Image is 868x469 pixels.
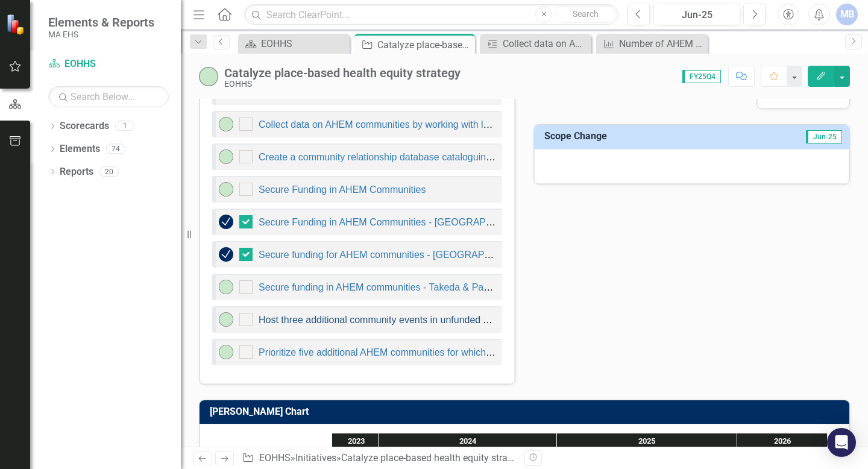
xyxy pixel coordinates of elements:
[599,36,705,51] a: Number of AHEM communities funded
[244,4,618,25] input: Search ClearPoint...
[48,15,154,30] span: Elements & Reports
[219,150,233,164] img: On-track
[219,215,233,229] img: Complete
[60,165,93,179] a: Reports
[259,315,570,325] a: Host three additional community events in unfunded AHEM communities.
[199,67,218,86] img: On-track
[210,406,843,417] h3: [PERSON_NAME] Chart
[219,117,233,131] img: On-track
[219,280,233,294] img: On-track
[224,80,461,89] div: EOHHS
[219,312,233,327] img: On-track
[619,36,705,51] div: Number of AHEM communities funded
[259,452,291,464] a: EOHHS
[259,250,533,260] a: Secure funding for AHEM communities - [GEOGRAPHIC_DATA]
[259,119,564,130] a: Collect data on AHEM communities by working with local health experts
[557,433,737,449] div: 2025
[379,433,557,449] div: 2024
[106,144,125,154] div: 74
[737,433,828,449] div: 2026
[219,247,233,262] img: Complete
[483,36,588,51] a: Collect data on AHEM communities by working with local health experts
[241,36,347,51] a: EOHHS
[99,166,119,177] div: 20
[653,4,740,25] button: Jun-25
[60,142,100,156] a: Elements
[48,86,169,107] input: Search Below...
[219,345,233,359] img: On-track
[341,452,526,464] div: Catalyze place-based health equity strategy
[259,282,549,292] a: Secure funding in AHEM communities - Takeda & Partners in Health
[261,36,347,51] div: EOHHS
[60,119,109,133] a: Scorecards
[295,452,336,464] a: Initiatives
[48,30,154,39] small: MA EHS
[259,347,607,357] a: Prioritize five additional AHEM communities for which there is no identified funder.
[836,4,858,25] button: MB
[503,36,588,51] div: Collect data on AHEM communities by working with local health experts
[658,8,736,22] div: Jun-25
[259,217,856,227] a: Secure Funding in AHEM Communities - [GEOGRAPHIC_DATA] ([GEOGRAPHIC_DATA], [GEOGRAPHIC_DATA], [GE...
[827,428,856,457] div: Open Intercom Messenger
[219,182,233,197] img: On-track
[224,66,461,80] div: Catalyze place-based health equity strategy
[377,37,472,52] div: Catalyze place-based health equity strategy
[555,6,615,23] button: Search
[5,13,28,36] img: ClearPoint Strategy
[544,131,732,142] h3: Scope Change
[259,184,426,195] a: Secure Funding in AHEM Communities
[806,130,842,143] span: Jun-25
[334,433,379,449] div: 2023
[115,121,134,131] div: 1
[682,70,721,83] span: FY25Q4
[573,9,599,19] span: Search
[48,57,169,71] a: EOHHS
[242,452,515,465] div: » »
[259,152,751,162] a: Create a community relationship database cataloguing EOHHS agencies' relationships in all 30 AHEM...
